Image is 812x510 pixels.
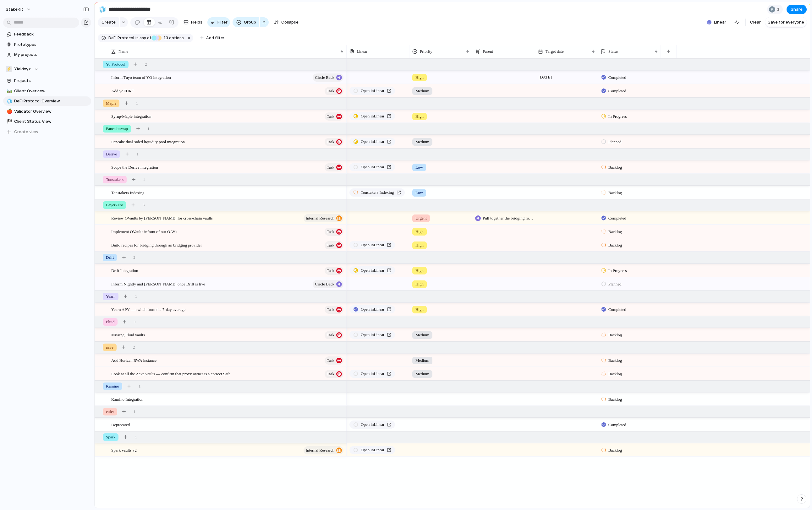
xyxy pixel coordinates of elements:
span: Open in Linear [361,138,384,145]
span: Name [118,48,128,55]
span: Pancakeswap [106,126,128,132]
span: High [415,229,424,235]
span: Build recipes for bridging through an bridging provider [111,241,202,248]
span: Fluid [106,319,114,325]
span: Prototypes [14,41,89,48]
div: 🧊 [99,5,106,14]
span: High [415,242,424,248]
span: Add yoEURC [111,87,134,94]
span: 3 [143,202,145,208]
span: DeFi Protocol Overview [14,98,89,104]
span: Create view [14,129,38,135]
button: 🏁 [6,118,12,125]
span: Share [791,6,803,13]
span: Yieldxyz [14,66,31,72]
button: isany of [134,35,152,41]
span: Medium [415,332,429,338]
div: 🏁 [7,118,11,125]
span: Validator Overview [14,108,89,115]
button: Share [787,5,807,14]
span: Drift [106,254,114,261]
span: Kamino [106,383,119,389]
span: Task [327,305,334,314]
span: Task [327,112,334,121]
span: DeFi Protocol [108,35,134,41]
a: Prototypes [3,40,91,49]
button: Task [325,87,343,95]
span: Tonstakers [106,176,123,183]
button: Task [325,331,343,339]
span: Inform Nightly and [PERSON_NAME] once Drift is live [111,280,205,287]
span: Linear [357,48,367,55]
span: Backlog [608,447,622,453]
button: 🧊 [6,98,12,104]
span: Maple [106,100,116,106]
span: Open in Linear [361,267,384,274]
button: Task [325,370,343,378]
span: Open in Linear [361,113,384,119]
div: 🛤️ [7,87,11,95]
span: is [135,35,139,41]
span: Backlog [608,242,622,248]
div: 🧊DeFi Protocol Overview [3,96,91,106]
span: Inform Tuyo team of YO integration [111,73,171,81]
span: Task [327,163,334,172]
span: Task [327,87,334,95]
span: Derive [106,151,117,157]
span: Parent [483,48,493,55]
span: 1 [134,409,136,415]
button: Task [325,356,343,365]
span: Yearn [106,293,115,300]
span: LayerZero [106,202,123,208]
a: Feedback [3,30,91,39]
span: Open in Linear [361,306,384,312]
span: Open in Linear [361,164,384,170]
span: Low [415,190,423,196]
button: Collapse [271,17,301,27]
span: aave [106,344,113,350]
button: Circle Back [313,73,343,82]
span: Pull together the bridging routes [483,215,535,221]
span: In Progress [608,113,627,120]
span: Projects [14,78,89,84]
span: High [415,307,424,313]
span: Medium [415,357,429,364]
a: Open inLinear [349,446,395,454]
button: Filter [207,17,230,27]
span: Task [327,138,334,146]
a: Open inLinear [349,112,395,120]
button: Task [325,267,343,275]
span: High [415,281,424,287]
button: Create view [3,127,91,137]
span: euler [106,409,114,415]
span: Pancake dual-sided liquidity pool integration [111,138,185,145]
span: Completed [608,74,626,81]
span: Task [327,266,334,275]
span: Open in Linear [361,447,384,453]
span: Medium [415,88,429,94]
span: 1 [135,293,137,300]
span: Low [415,164,423,171]
a: Open inLinear [349,370,395,378]
span: Add Horizen RWA instance [111,356,156,364]
span: Look at all the Aave vaults — confirm that proxy owner is a correct Safe [111,370,230,377]
span: Backlog [608,371,622,377]
span: Completed [608,215,626,221]
span: Open in Linear [361,88,384,94]
button: Task [325,228,343,236]
a: My projects [3,50,91,59]
span: Medium [415,371,429,377]
span: Kamino Integration [111,395,143,403]
span: Drift Integration [111,267,138,274]
button: Fields [181,17,205,27]
span: Linear [714,19,726,25]
span: Collapse [281,19,299,25]
span: 1 [143,176,145,183]
a: Open inLinear [349,331,395,339]
span: High [415,268,424,274]
span: 1 [147,126,150,132]
span: Yearn APY — switch from the 7-day average [111,306,185,313]
button: Circle Back [313,280,343,288]
a: Open inLinear [349,420,395,429]
span: Backlog [608,229,622,235]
